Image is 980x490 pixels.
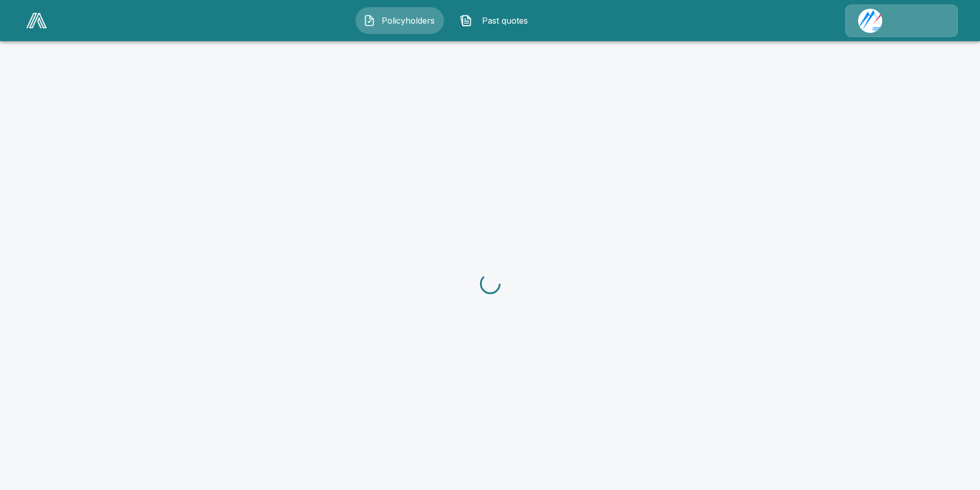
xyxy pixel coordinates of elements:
[380,14,436,27] span: Policyholders
[363,14,376,27] img: Policyholders Icon
[476,14,533,27] span: Past quotes
[452,7,541,34] button: Past quotes IconPast quotes
[355,7,444,34] button: Policyholders IconPolicyholders
[460,14,472,27] img: Past quotes Icon
[26,13,47,28] img: AA Logo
